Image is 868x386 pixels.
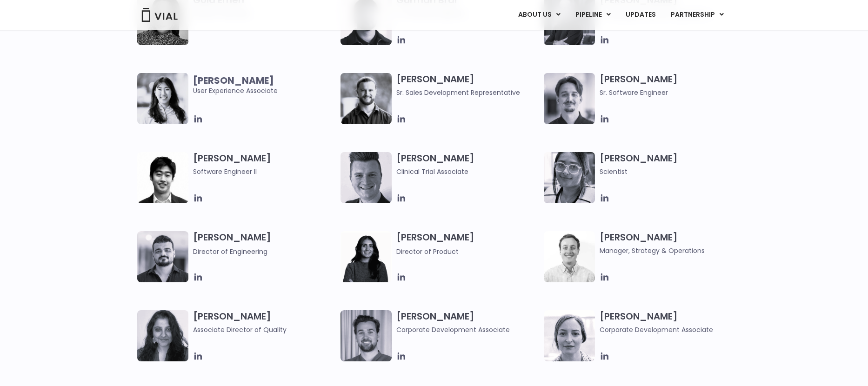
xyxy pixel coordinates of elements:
b: [PERSON_NAME] [193,74,274,87]
span: Software Engineer II [193,166,336,177]
span: Scientist [600,166,742,177]
h3: [PERSON_NAME] [600,310,742,335]
h3: [PERSON_NAME] [193,231,336,257]
h3: [PERSON_NAME] [600,231,742,256]
h3: [PERSON_NAME] [396,231,539,257]
img: Headshot of smiling man named Collin [341,152,392,203]
span: Clinical Trial Associate [396,166,539,177]
a: UPDATES [618,7,663,23]
h3: [PERSON_NAME] [396,73,539,98]
img: Headshot of smiling woman named Bhavika [137,310,188,361]
span: Manager, Strategy & Operations [600,246,742,256]
h3: [PERSON_NAME] [396,152,539,177]
h3: [PERSON_NAME] [193,152,336,177]
span: User Experience Associate [193,75,336,96]
span: Sr. Sales Development Representative [396,87,539,98]
a: PIPELINEMenu Toggle [568,7,618,23]
img: Headshot of smiling woman named Beatrice [544,310,595,361]
img: Jason Zhang [137,152,188,203]
img: Image of smiling man named Hugo [341,73,392,124]
h3: [PERSON_NAME] [600,73,742,98]
span: Associate Director of Quality [193,325,336,335]
a: ABOUT USMenu Toggle [511,7,568,23]
h3: [PERSON_NAME] [600,152,742,177]
h3: [PERSON_NAME] [193,310,336,335]
img: Igor [137,231,188,282]
img: Smiling woman named Ira [341,231,392,282]
span: Corporate Development Associate [396,325,539,335]
span: Sr. Software Engineer [600,87,742,98]
img: Vial Logo [141,8,178,22]
span: Corporate Development Associate [600,325,742,335]
img: Fran [544,73,595,124]
span: Director of Product [396,247,459,256]
h3: [PERSON_NAME] [396,310,539,335]
span: Director of Engineering [193,247,267,256]
img: Headshot of smiling woman named Anjali [544,152,595,203]
img: Image of smiling man named Thomas [341,310,392,361]
img: Kyle Mayfield [544,231,595,282]
a: PARTNERSHIPMenu Toggle [663,7,731,23]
